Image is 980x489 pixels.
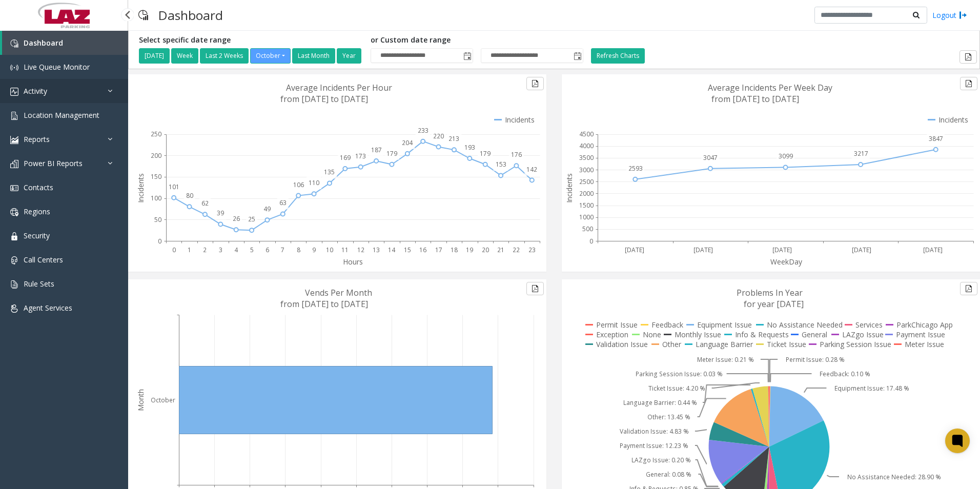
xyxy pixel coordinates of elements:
[371,146,382,154] text: 187
[10,160,18,168] img: 'icon'
[24,231,50,240] span: Security
[497,246,504,254] text: 21
[201,199,209,208] text: 62
[582,225,593,233] text: 500
[631,456,691,464] text: LAZgo Issue: 0.20 %
[628,164,643,173] text: 2593
[186,191,193,200] text: 80
[10,184,18,192] img: 'icon'
[579,189,594,198] text: 2000
[10,304,18,313] img: 'icon'
[564,173,574,203] text: Incidents
[151,151,161,160] text: 200
[526,165,537,174] text: 142
[404,246,411,254] text: 15
[136,389,146,411] text: Month
[854,149,868,158] text: 3217
[24,62,90,72] span: Live Queue Monitor
[772,246,792,254] text: [DATE]
[708,82,832,93] text: Average Incidents Per Week Day
[280,298,368,310] text: from [DATE] to [DATE]
[373,246,380,254] text: 13
[24,279,54,289] span: Rule Sets
[250,246,254,254] text: 5
[24,207,50,216] span: Regions
[10,88,18,96] img: 'icon'
[834,384,909,393] text: Equipment Issue: 17.48 %
[960,77,977,90] button: Export to pdf
[10,64,18,72] img: 'icon'
[139,48,170,64] button: [DATE]
[24,303,72,313] span: Agent Services
[153,3,228,28] h3: Dashboard
[357,246,364,254] text: 12
[932,10,967,21] a: Logout
[309,178,319,187] text: 110
[371,36,583,45] h5: or Custom date range
[286,82,392,93] text: Average Incidents Per Hour
[923,246,943,254] text: [DATE]
[960,282,977,295] button: Export to pdf
[171,48,198,64] button: Week
[929,134,943,143] text: 3847
[24,86,47,96] span: Activity
[648,384,705,393] text: Ticket Issue: 4.20 %
[292,48,335,64] button: Last Month
[158,237,161,246] text: 0
[250,48,291,64] button: October
[355,152,366,160] text: 173
[847,473,941,481] text: No Assistance Needed: 28.90 %
[636,370,723,378] text: Parking Session Issue: 0.03 %
[172,246,176,254] text: 0
[151,396,175,404] text: October
[697,355,754,364] text: Meter Issue: 0.21 %
[2,31,128,55] a: Dashboard
[744,298,804,310] text: for year [DATE]
[10,112,18,120] img: 'icon'
[451,246,458,254] text: 18
[24,182,53,192] span: Contacts
[647,413,690,421] text: Other: 13.45 %
[10,208,18,216] img: 'icon'
[337,48,361,64] button: Year
[188,246,191,254] text: 1
[343,257,363,267] text: Hours
[496,160,506,169] text: 153
[579,153,594,162] text: 3500
[466,246,473,254] text: 19
[579,130,594,138] text: 4500
[464,143,475,152] text: 193
[528,246,536,254] text: 23
[623,398,697,407] text: Language Barrier: 0.44 %
[233,214,240,223] text: 26
[10,39,18,48] img: 'icon'
[482,246,489,254] text: 20
[280,93,368,105] text: from [DATE] to [DATE]
[579,177,594,186] text: 2500
[305,287,372,298] text: Vends Per Month
[703,153,718,162] text: 3047
[10,136,18,144] img: 'icon'
[341,246,349,254] text: 11
[151,172,161,181] text: 150
[571,49,583,63] span: Toggle popup
[136,173,146,203] text: Incidents
[10,256,18,264] img: 'icon'
[693,246,713,254] text: [DATE]
[312,246,316,254] text: 9
[24,255,63,264] span: Call Centers
[219,246,222,254] text: 3
[234,246,238,254] text: 4
[579,213,594,221] text: 1000
[24,158,83,168] span: Power BI Reports
[959,10,967,21] img: logout
[646,470,691,479] text: General: 0.08 %
[435,246,442,254] text: 17
[340,153,351,162] text: 169
[293,180,304,189] text: 106
[579,141,594,150] text: 4000
[526,77,544,90] button: Export to pdf
[711,93,799,105] text: from [DATE] to [DATE]
[526,282,544,295] button: Export to pdf
[959,50,977,64] button: Export to pdf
